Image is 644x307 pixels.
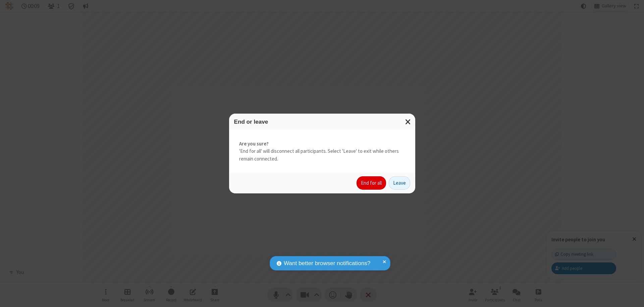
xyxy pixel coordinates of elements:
h3: End or leave [234,119,410,125]
div: 'End for all' will disconnect all participants. Select 'Leave' to exit while others remain connec... [229,130,415,173]
button: End for all [357,176,386,190]
button: Close modal [401,114,415,130]
button: Leave [389,176,410,190]
span: Want better browser notifications? [284,259,370,268]
strong: Are you sure? [239,140,405,148]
